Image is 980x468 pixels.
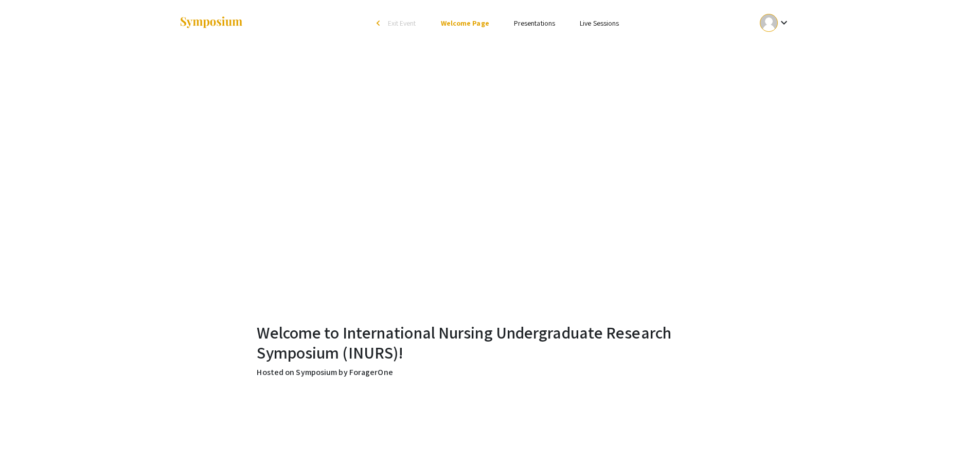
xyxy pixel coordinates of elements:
a: Presentations [514,18,555,28]
iframe: Welcome to INURS 2025 – A Message from Dean Yingling [259,51,722,311]
img: Symposium by ForagerOne [179,16,243,30]
iframe: Chat [8,422,44,460]
a: Welcome Page [441,18,489,28]
span: Exit Event [388,18,416,28]
p: Hosted on Symposium by ForagerOne [257,366,723,379]
button: Expand account dropdown [749,11,801,34]
a: Live Sessions [580,18,619,28]
h2: Welcome to International Nursing Undergraduate Research Symposium (INURS)! [257,323,723,362]
mat-icon: Expand account dropdown [778,16,790,29]
div: arrow_back_ios [377,20,383,26]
